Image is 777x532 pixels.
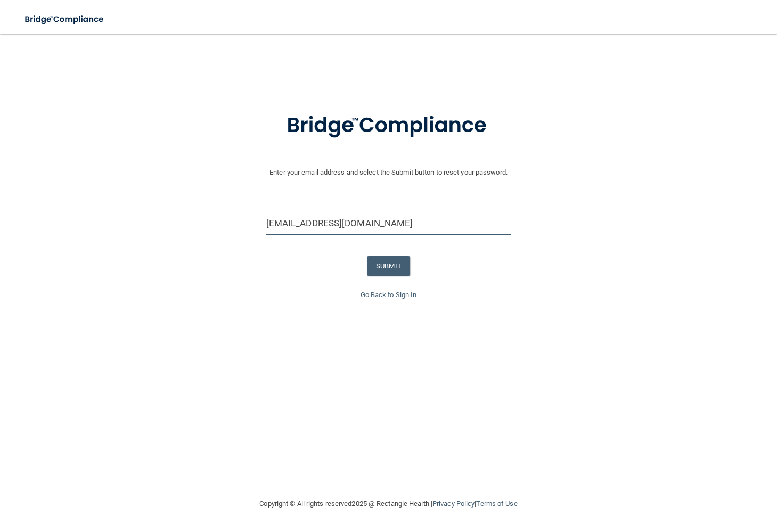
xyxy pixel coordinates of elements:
div: Copyright © All rights reserved 2025 @ Rectangle Health | | [194,487,583,521]
a: Go Back to Sign In [361,291,417,299]
button: SUBMIT [367,256,410,276]
img: bridge_compliance_login_screen.278c3ca4.svg [16,9,114,30]
a: Terms of Use [476,500,517,508]
iframe: Drift Widget Chat Controller [593,456,764,499]
img: bridge_compliance_login_screen.278c3ca4.svg [265,98,513,153]
a: Privacy Policy [432,500,475,508]
input: Email [266,211,511,235]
